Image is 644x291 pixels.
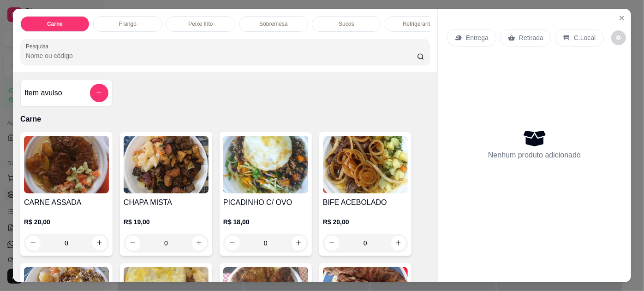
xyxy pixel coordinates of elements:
h4: BIFE ACEBOLADO [323,197,408,208]
button: add-separate-item [90,84,108,102]
input: Pesquisa [26,51,417,60]
img: product-image [24,136,109,193]
p: R$ 20,00 [24,217,109,227]
p: Peixe frito [188,20,213,28]
img: product-image [124,136,209,193]
p: Sobremesa [259,20,287,28]
label: Pesquisa [26,42,52,50]
p: Retirada [519,33,543,42]
h4: CHAPA MISTA [124,197,209,208]
button: decrease-product-quantity [611,30,626,45]
img: product-image [223,136,308,193]
img: product-image [323,136,408,193]
h4: PICADINHO C/ OVO [223,197,308,208]
p: Sucos [339,20,354,28]
p: Entrega [466,33,489,42]
p: R$ 18,00 [223,217,308,227]
p: Nenhum produto adicionado [488,150,581,161]
p: Refrigerantes [403,20,436,28]
h4: CARNE ASSADA [24,197,109,208]
button: Close [614,11,629,25]
h4: Item avulso [24,87,62,99]
p: Carne [47,20,63,28]
p: R$ 19,00 [124,217,209,227]
p: R$ 20,00 [323,217,408,227]
p: Frango [119,20,137,28]
p: C.Local [574,33,596,42]
p: Carne [20,114,430,125]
